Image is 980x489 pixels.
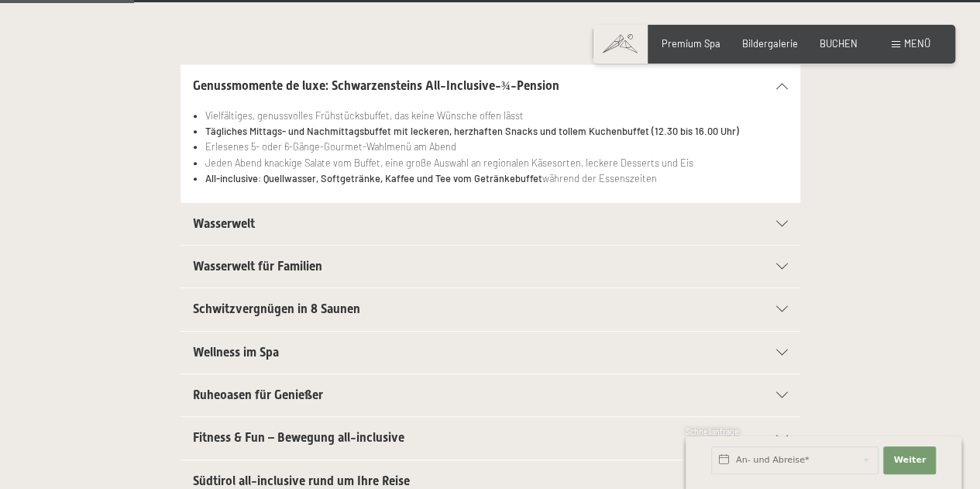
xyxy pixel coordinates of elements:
li: während der Essenszeiten [205,170,787,186]
strong: Tägliches Mittags- und Nachmittagsbuffet mit leckeren, herzhaften Snacks und tollem Kuchenbuffet ... [205,125,739,137]
strong: All-inclusive: Quellwasser, Softgetränke, Kaffee und Tee vom Getränkebuffet [205,172,542,184]
span: Südtirol all-inclusive rund um Ihre Reise [193,474,410,488]
span: Schwitzvergnügen in 8 Saunen [193,301,360,316]
span: Genussmomente de luxe: Schwarzensteins All-Inclusive-¾-Pension [193,78,559,93]
span: Fitness & Fun – Bewegung all-inclusive [193,430,404,445]
span: Wasserwelt für Familien [193,259,322,274]
a: BUCHEN [820,37,858,50]
a: Premium Spa [662,37,720,50]
span: Wasserwelt [193,216,255,231]
span: Schnellanfrage [686,427,739,436]
li: Erlesenes 5- oder 6-Gänge-Gourmet-Wahlmenü am Abend [205,139,787,154]
span: Menü [904,37,930,50]
span: Weiter [893,454,926,467]
li: Vielfältiges, genussvolles Frühstücksbuffet, das keine Wünsche offen lässt [205,108,787,123]
a: Bildergalerie [742,37,798,50]
span: Wellness im Spa [193,345,279,360]
li: Jeden Abend knackige Salate vom Buffet, eine große Auswahl an regionalen Käsesorten, leckere Dess... [205,155,787,170]
span: Ruheoasen für Genießer [193,387,323,402]
button: Weiter [883,446,936,474]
